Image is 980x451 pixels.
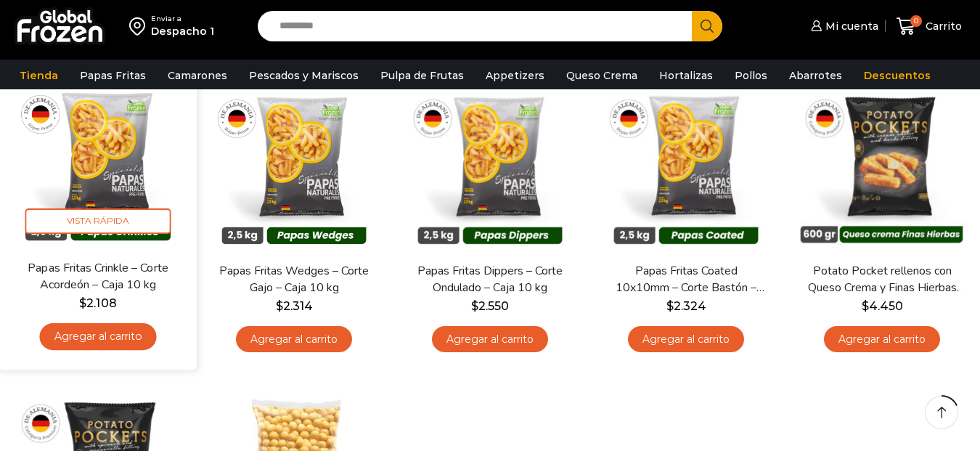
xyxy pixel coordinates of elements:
[666,299,674,313] span: $
[478,62,552,89] a: Appetizers
[862,299,903,313] bdi: 4.450
[25,208,171,234] span: Vista Rápida
[727,62,775,89] a: Pollos
[910,15,922,27] span: 0
[73,62,153,89] a: Papas Fritas
[412,263,568,296] a: Papas Fritas Dippers – Corte Ondulado – Caja 10 kg
[862,299,869,313] span: $
[628,326,744,353] a: Agregar al carrito: “Papas Fritas Coated 10x10mm - Corte Bastón - Caja 10 kg”
[692,11,722,41] button: Search button
[822,19,878,33] span: Mi cuenta
[922,19,962,33] span: Carrito
[216,263,372,296] a: Papas Fritas Wedges – Corte Gajo – Caja 10 kg
[782,62,849,89] a: Abarrotes
[79,296,86,309] span: $
[807,12,878,41] a: Mi cuenta
[19,259,177,293] a: Papas Fritas Crinkle – Corte Acordeón – Caja 10 kg
[893,9,965,44] a: 0 Carrito
[804,263,960,296] a: Potato Pocket rellenos con Queso Crema y Finas Hierbas – Caja 8.4 kg
[151,24,214,38] div: Despacho 1
[666,299,706,313] bdi: 2.324
[276,299,313,313] bdi: 2.314
[160,62,234,89] a: Camarones
[432,326,548,353] a: Agregar al carrito: “Papas Fritas Dippers - Corte Ondulado - Caja 10 kg”
[471,299,478,313] span: $
[79,296,116,309] bdi: 2.108
[652,62,720,89] a: Hortalizas
[559,62,645,89] a: Queso Crema
[129,14,151,38] img: address-field-icon.svg
[276,299,283,313] span: $
[824,326,940,353] a: Agregar al carrito: “Potato Pocket rellenos con Queso Crema y Finas Hierbas - Caja 8.4 kg”
[373,62,471,89] a: Pulpa de Frutas
[236,326,352,353] a: Agregar al carrito: “Papas Fritas Wedges – Corte Gajo - Caja 10 kg”
[39,323,156,350] a: Agregar al carrito: “Papas Fritas Crinkle - Corte Acordeón - Caja 10 kg”
[12,62,65,89] a: Tienda
[471,299,509,313] bdi: 2.550
[151,14,214,24] div: Enviar a
[857,62,938,89] a: Descuentos
[242,62,366,89] a: Pescados y Mariscos
[608,263,764,296] a: Papas Fritas Coated 10x10mm – Corte Bastón – Caja 10 kg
